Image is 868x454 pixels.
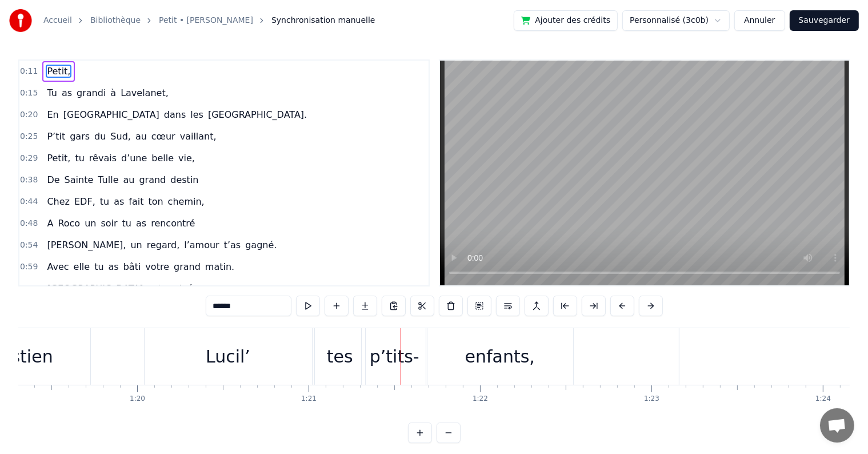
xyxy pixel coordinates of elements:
[119,86,170,99] span: Lavelanet,
[120,152,148,165] span: d’une
[301,395,317,404] div: 1:21
[159,15,253,26] a: Petit • [PERSON_NAME]
[107,260,120,273] span: as
[61,86,73,99] span: as
[9,9,32,32] img: youka
[173,260,202,273] span: grand
[20,196,38,208] span: 0:44
[20,131,38,142] span: 0:25
[46,238,127,252] span: [PERSON_NAME],
[20,174,38,186] span: 0:38
[46,65,71,78] span: Petit,
[244,238,278,252] span: gagné.
[473,395,488,404] div: 1:22
[93,260,105,273] span: tu
[169,173,199,186] span: destin
[122,173,136,186] span: au
[144,260,170,273] span: votre
[734,10,785,31] button: Annuler
[20,218,38,229] span: 0:48
[815,395,831,404] div: 1:24
[167,195,206,208] span: chemin,
[514,10,618,31] button: Ajouter des crédits
[20,66,38,77] span: 0:11
[63,173,95,186] span: Sainte
[46,217,54,230] span: A
[179,130,218,143] span: vaillant,
[135,217,147,230] span: as
[109,86,117,99] span: à
[99,217,118,230] span: soir
[90,15,141,26] a: Bibliothèque
[99,195,110,208] span: tu
[88,152,118,165] span: rêvais
[46,282,144,295] span: [GEOGRAPHIC_DATA]
[223,238,242,252] span: t’as
[130,395,145,404] div: 1:20
[20,240,38,251] span: 0:54
[165,282,199,295] span: arrivée
[150,152,175,165] span: belle
[121,217,133,230] span: tu
[46,152,71,165] span: Petit,
[46,260,70,273] span: Avec
[46,173,61,186] span: De
[73,195,97,208] span: EDF,
[790,10,859,31] button: Sauvegarder
[138,173,167,186] span: grand
[93,130,107,143] span: du
[465,344,535,369] div: enfants,
[644,395,659,404] div: 1:23
[147,282,163,295] span: est
[46,130,66,143] span: P’tit
[109,130,132,143] span: Sud,
[57,217,81,230] span: Roco
[46,86,58,99] span: Tu
[20,87,38,99] span: 0:15
[97,173,119,186] span: Tulle
[113,195,125,208] span: as
[189,108,205,121] span: les
[20,283,38,294] span: 1:03
[150,217,196,230] span: rencontré
[147,195,164,208] span: ton
[146,238,181,252] span: regard,
[20,109,38,121] span: 0:20
[134,130,148,143] span: au
[83,217,97,230] span: un
[150,130,177,143] span: cœur
[271,15,375,26] span: Synchronisation manuelle
[820,408,854,443] a: Ouvrir le chat
[69,130,91,143] span: gars
[206,344,250,369] div: Lucil’
[46,195,71,208] span: Chez
[177,152,196,165] span: vie,
[75,86,107,99] span: grandi
[43,15,72,26] a: Accueil
[327,344,353,369] div: tes
[127,195,145,208] span: fait
[20,261,38,273] span: 0:59
[46,108,59,121] span: En
[73,260,91,273] span: elle
[204,260,235,273] span: matin.
[74,152,85,165] span: tu
[129,238,143,252] span: un
[370,344,419,369] div: p’tits-
[122,260,142,273] span: bâti
[62,108,161,121] span: [GEOGRAPHIC_DATA]
[183,238,220,252] span: l’amour
[207,108,308,121] span: [GEOGRAPHIC_DATA].
[20,153,38,164] span: 0:29
[163,108,187,121] span: dans
[43,15,375,26] nav: breadcrumb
